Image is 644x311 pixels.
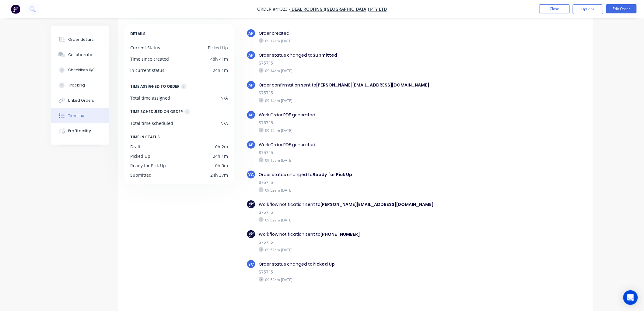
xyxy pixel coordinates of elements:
[51,93,109,108] button: Linked Orders
[539,4,570,13] button: Close
[259,247,469,253] div: 09:52am [DATE]
[259,128,469,133] div: 09:15am [DATE]
[623,290,638,305] div: Open Intercom Messenger
[130,30,145,37] span: DETAILS
[313,261,335,267] b: Picked Up
[68,98,94,103] div: Linked Orders
[259,239,469,246] div: $757.15
[213,153,228,159] div: 24h 1m
[208,44,228,51] div: Picked Up
[316,82,429,88] b: [PERSON_NAME][EMAIL_ADDRESS][DOMAIN_NAME]
[210,172,228,178] div: 24h 37m
[215,162,228,169] div: 0h 0m
[259,157,469,163] div: 09:15am [DATE]
[248,261,254,267] span: YC
[130,44,160,51] div: Current Status
[220,95,228,101] div: N/A
[249,232,254,237] img: Factory Icon
[259,82,469,88] div: Order confirmation sent to
[220,120,228,126] div: N/A
[259,60,469,66] div: $757.15
[606,4,637,13] button: Edit Order
[130,108,183,115] div: TIME SCHEDULED ON ORDER
[259,30,469,37] div: Order created
[213,67,228,73] div: 24h 1m
[130,83,180,90] div: TIME ASSIGNED TO ORDER
[320,201,433,207] b: [PERSON_NAME][EMAIL_ADDRESS][DOMAIN_NAME]
[259,187,469,193] div: 09:52am [DATE]
[259,52,469,58] div: Order status changed to
[51,62,109,78] button: Checklists 0/0
[259,217,469,223] div: 09:52am [DATE]
[249,52,254,58] span: AP
[249,30,254,36] span: AP
[573,4,603,14] button: Options
[259,269,469,275] div: $757.15
[249,202,254,207] img: Factory Icon
[210,56,228,62] div: 48h 41m
[248,172,254,178] span: YC
[259,171,469,178] div: Order status changed to
[257,6,290,12] span: Order #41323 -
[259,38,469,44] div: 09:12am [DATE]
[259,231,469,238] div: Workflow notification sent to
[130,120,173,126] div: Total time scheduled
[259,277,469,282] div: 09:52am [DATE]
[249,112,254,118] span: AP
[259,150,469,156] div: $757.15
[130,56,169,62] div: Time since created
[68,37,94,42] div: Order details
[259,142,469,148] div: Work Order PDF generated
[68,128,91,134] div: Profitability
[51,47,109,62] button: Collaborate
[259,120,469,126] div: $757.15
[130,153,150,159] div: Picked Up
[130,95,170,101] div: Total time assigned
[320,231,360,237] b: [PHONE_NUMBER]
[51,32,109,47] button: Order details
[130,67,164,73] div: In current status
[130,134,160,140] span: TIME IN STATUS
[259,179,469,186] div: $757.15
[259,90,469,96] div: $757.15
[51,108,109,123] button: Timeline
[11,5,20,14] img: Factory
[68,83,85,88] div: Tracking
[259,261,469,267] div: Order status changed to
[68,113,84,118] div: Timeline
[259,201,469,208] div: Workflow notification sent to
[130,143,141,150] div: Draft
[259,68,469,73] div: 09:14am [DATE]
[259,98,469,103] div: 09:14am [DATE]
[249,82,254,88] span: AP
[68,52,92,58] div: Collaborate
[290,6,387,12] a: Ideal Roofing ([GEOGRAPHIC_DATA]) Pty Ltd
[215,143,228,150] div: 0h 2m
[259,112,469,118] div: Work Order PDF generated
[51,78,109,93] button: Tracking
[130,172,152,178] div: Submitted
[68,67,95,73] div: Checklists 0/0
[313,171,352,178] b: Ready for Pick Up
[130,162,166,169] div: Ready for Pick Up
[249,142,254,148] span: AP
[313,52,337,58] b: Submitted
[259,209,469,216] div: $757.15
[51,123,109,139] button: Profitability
